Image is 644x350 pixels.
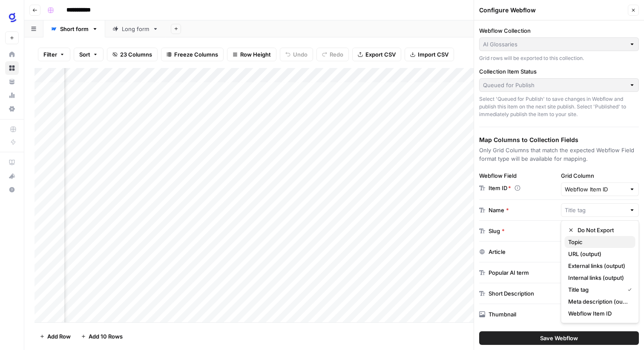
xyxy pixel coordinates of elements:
span: Freeze Columns [174,50,218,59]
div: Article [489,248,506,256]
input: Title tag [565,206,626,214]
div: Long form [122,25,149,33]
img: Glean SEO Ops Logo [5,10,20,25]
button: Sort [74,48,103,61]
button: Workspace: Glean SEO Ops [5,7,19,28]
h3: Map Columns to Collection Fields [479,136,639,144]
span: Internal links (output) [568,273,629,282]
button: What's new? [5,169,19,183]
button: Add 10 Rows [76,330,128,343]
button: Undo [280,48,313,61]
div: Popular AI term [489,268,529,277]
button: Redo [316,48,349,61]
label: Webflow Collection [479,26,639,35]
span: Add Row [47,332,71,341]
span: URL (output) [568,250,629,258]
span: Sort [79,50,90,59]
input: Webflow Item ID [565,185,626,193]
button: Export CSV [352,48,401,61]
a: Your Data [5,75,19,88]
p: Only Grid Columns that match the expected Webflow Field format type will be available for mapping. [479,146,639,163]
button: Add Row [34,330,76,343]
span: Row Height [240,50,271,59]
a: Usage [5,88,19,102]
a: Settings [5,102,19,116]
span: Required [508,185,511,191]
div: What's new? [6,170,18,182]
span: Undo [293,50,308,59]
span: Required [506,206,509,214]
span: Add 10 Rows [89,332,123,341]
div: Short form [60,25,89,33]
span: Import CSV [418,50,448,59]
button: 23 Columns [107,48,158,61]
span: Save Webflow [540,334,578,342]
a: Long form [105,20,166,37]
div: Name [489,206,509,214]
button: Save Webflow [479,331,639,345]
div: Webflow Field [479,171,558,180]
div: Slug [489,227,505,235]
span: Required [502,227,505,235]
span: Export CSV [365,50,396,59]
span: Redo [330,50,343,59]
span: External links (output) [568,262,629,270]
button: Help + Support [5,183,19,196]
a: Short form [43,20,105,37]
label: Collection Item Status [479,67,639,76]
span: Meta description (output) [568,297,629,306]
a: AirOps Academy [5,156,19,169]
label: Grid Column [561,171,639,180]
button: Import CSV [405,48,454,61]
span: Filter [43,50,57,59]
span: Webflow Item ID [568,309,629,318]
button: Filter [38,48,70,61]
span: Do Not Export [578,226,629,234]
span: Title tag [568,285,621,294]
p: Item ID [489,184,511,192]
span: Topic [568,238,629,246]
input: AI Glossaries [483,40,626,48]
button: Freeze Columns [161,48,224,61]
div: Thumbnail [489,310,516,319]
span: 23 Columns [120,50,152,59]
a: Browse [5,61,19,75]
button: Row Height [227,48,276,61]
a: Home [5,48,19,61]
div: Short Description [489,289,534,298]
div: Grid rows will be exported to this collection. [479,54,639,62]
input: Queued for Publish [483,81,626,89]
div: Select 'Queued for Publish' to save changes in Webflow and publish this item on the next site pub... [479,95,639,118]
